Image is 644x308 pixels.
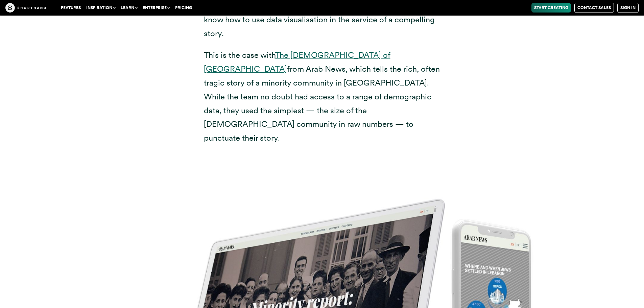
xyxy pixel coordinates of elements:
a: Features [58,3,84,13]
a: Pricing [172,3,195,13]
img: The Craft [5,3,46,13]
button: Enterprise [140,3,172,13]
a: Start Creating [531,3,571,13]
a: The [DEMOGRAPHIC_DATA] of [GEOGRAPHIC_DATA] [204,50,390,74]
a: Sign in [617,3,639,13]
a: Contact Sales [574,3,614,13]
button: Learn [118,3,140,13]
p: This is the case with from Arab News, which tells the rich, often tragic story of a minority comm... [204,48,440,145]
button: Inspiration [84,3,118,13]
